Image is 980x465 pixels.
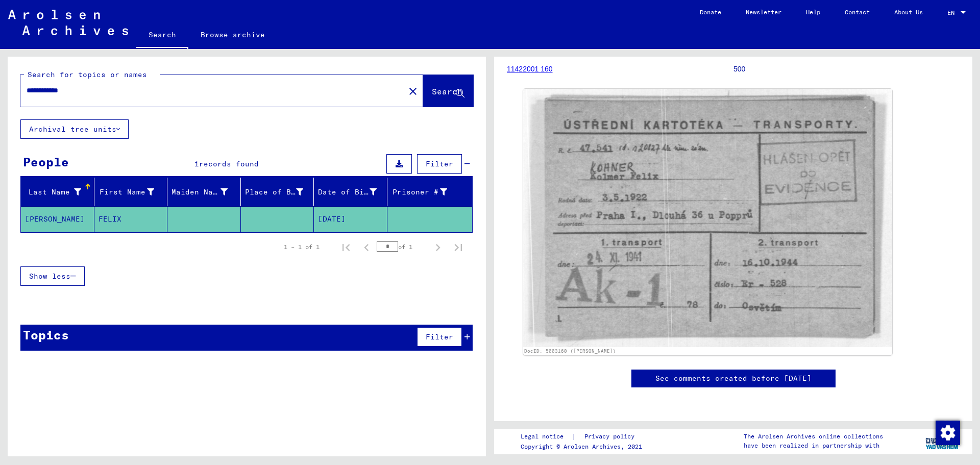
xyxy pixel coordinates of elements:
[314,207,387,232] mat-cell: [DATE]
[245,187,304,198] div: Place of Birth
[521,431,572,442] a: Legal notice
[318,187,377,198] div: Date of Birth
[507,65,553,73] a: 11422001 160
[199,159,259,168] span: records found
[744,441,883,450] p: have been realized in partnership with
[523,89,892,347] img: 001.jpg
[284,242,320,252] div: 1 – 1 of 1
[20,266,85,286] button: Show less
[29,272,70,281] span: Show less
[426,159,453,168] span: Filter
[448,237,469,257] button: Last page
[241,178,314,206] mat-header-cell: Place of Birth
[417,327,462,347] button: Filter
[524,348,616,354] a: DocID: 5003160 ([PERSON_NAME])
[521,431,647,442] div: |
[94,207,168,232] mat-cell: FELIX
[21,207,94,232] mat-cell: [PERSON_NAME]
[20,119,129,139] button: Archival tree units
[99,187,155,198] div: First Name
[733,64,960,75] p: 500
[167,178,241,206] mat-header-cell: Maiden Name
[318,184,389,200] div: Date of Birth
[356,237,377,257] button: Previous page
[8,10,128,35] img: Arolsen_neg.svg
[171,184,240,200] div: Maiden Name
[426,332,453,341] span: Filter
[403,81,423,101] button: Clear
[387,178,473,206] mat-header-cell: Prisoner #
[25,187,81,198] div: Last Name
[28,70,147,79] mat-label: Search for topics or names
[94,178,168,206] mat-header-cell: First Name
[99,184,167,200] div: First Name
[935,420,960,445] div: Change consent
[576,431,647,442] a: Privacy policy
[423,75,473,107] button: Search
[391,187,448,198] div: Prisoner #
[936,421,960,445] img: Change consent
[655,373,812,384] a: See comments created before [DATE]
[432,86,462,96] span: Search
[194,159,199,168] span: 1
[21,178,94,206] mat-header-cell: Last Name
[23,326,69,344] div: Topics
[171,187,228,198] div: Maiden Name
[428,237,448,257] button: Next page
[136,22,188,49] a: Search
[245,184,316,200] div: Place of Birth
[923,428,962,454] img: yv_logo.png
[25,184,94,200] div: Last Name
[417,154,462,174] button: Filter
[23,153,69,171] div: People
[521,442,647,451] p: Copyright © Arolsen Archives, 2021
[377,242,428,252] div: of 1
[314,178,387,206] mat-header-cell: Date of Birth
[407,85,419,97] mat-icon: close
[947,9,959,16] span: EN
[188,22,277,47] a: Browse archive
[744,432,883,441] p: The Arolsen Archives online collections
[336,237,356,257] button: First page
[391,184,460,200] div: Prisoner #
